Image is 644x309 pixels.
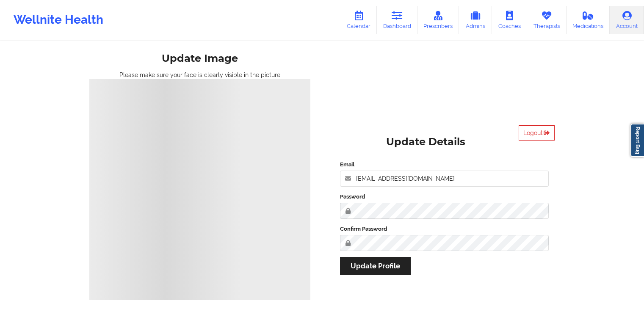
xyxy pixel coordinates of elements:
[340,193,549,201] label: Password
[519,125,555,141] button: Logout
[630,124,644,157] a: Report Bug
[492,6,527,34] a: Coaches
[340,171,549,187] input: Email address
[340,225,549,233] label: Confirm Password
[340,6,377,34] a: Calendar
[340,160,549,169] label: Email
[527,6,567,34] a: Therapists
[89,71,310,79] div: Please make sure your face is clearly visible in the picture
[162,52,238,65] div: Update Image
[610,6,644,34] a: Account
[459,6,492,34] a: Admins
[567,6,610,34] a: Medications
[377,6,417,34] a: Dashboard
[340,257,411,275] button: Update Profile
[417,6,459,34] a: Prescribers
[386,135,465,149] div: Update Details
